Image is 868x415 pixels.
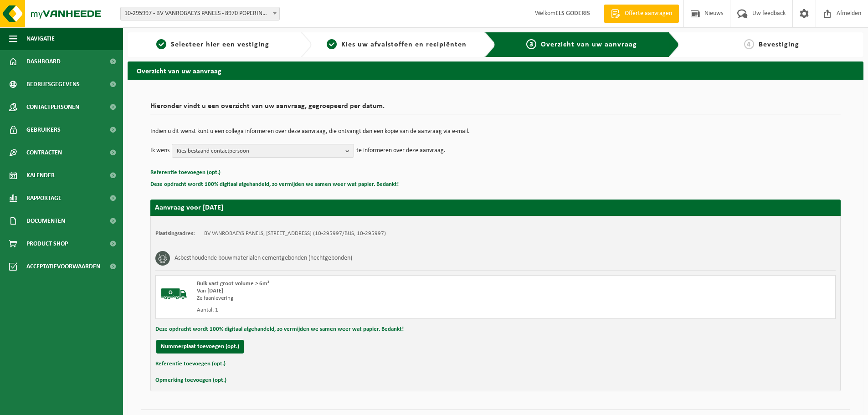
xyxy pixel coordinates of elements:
span: 10-295997 - BV VANROBAEYS PANELS - 8970 POPERINGE, BENELUXLAAN 12 [120,7,280,20]
span: 10-295997 - BV VANROBAEYS PANELS - 8970 POPERINGE, BENELUXLAAN 12 [121,7,279,20]
span: Kies uw afvalstoffen en recipiënten [341,41,467,48]
span: Bedrijfsgegevens [26,73,80,96]
span: Product Shop [26,232,68,255]
span: Selecteer hier een vestiging [171,41,269,48]
button: Deze opdracht wordt 100% digitaal afgehandeld, zo vermijden we samen weer wat papier. Bedankt! [155,323,404,335]
button: Referentie toevoegen (opt.) [150,167,221,179]
p: Ik wens [150,144,169,158]
strong: Plaatsingsadres: [155,231,195,236]
span: 4 [744,39,754,49]
button: Referentie toevoegen (opt.) [155,358,226,370]
span: Acceptatievoorwaarden [26,255,100,278]
span: Rapportage [26,187,62,210]
a: 1Selecteer hier een vestiging [132,39,293,50]
p: Indien u dit wenst kunt u een collega informeren over deze aanvraag, die ontvangt dan een kopie v... [150,128,841,135]
h2: Overzicht van uw aanvraag [128,61,863,79]
strong: ELS GODERIS [555,10,590,17]
span: Kies bestaand contactpersoon [177,144,342,158]
span: Navigatie [26,27,55,50]
a: 2Kies uw afvalstoffen en recipiënten [316,39,478,50]
span: Offerte aanvragen [622,9,674,18]
a: Offerte aanvragen [604,5,679,23]
span: Dashboard [26,50,61,73]
span: Bevestiging [759,41,799,48]
span: Bulk vast groot volume > 6m³ [197,281,269,287]
span: Kalender [26,164,55,187]
span: Overzicht van uw aanvraag [541,41,637,48]
div: Zelfaanlevering [197,295,532,302]
button: Deze opdracht wordt 100% digitaal afgehandeld, zo vermijden we samen weer wat papier. Bedankt! [150,179,399,190]
strong: Aanvraag voor [DATE] [155,204,223,211]
button: Kies bestaand contactpersoon [172,144,354,158]
h3: Asbesthoudende bouwmaterialen cementgebonden (hechtgebonden) [175,251,352,266]
td: BV VANROBAEYS PANELS, [STREET_ADDRESS] (10-295997/BUS, 10-295997) [204,230,386,237]
span: Contactpersonen [26,96,79,118]
strong: Van [DATE] [197,288,223,294]
button: Nummerplaat toevoegen (opt.) [156,340,244,354]
span: 1 [156,39,166,49]
span: 2 [327,39,337,49]
span: Documenten [26,210,65,232]
span: 3 [526,39,536,49]
div: Aantal: 1 [197,307,532,314]
span: Contracten [26,141,62,164]
button: Opmerking toevoegen (opt.) [155,374,226,386]
span: Gebruikers [26,118,61,141]
h2: Hieronder vindt u een overzicht van uw aanvraag, gegroepeerd per datum. [150,102,841,115]
img: BL-SO-LV.png [160,280,188,307]
p: te informeren over deze aanvraag. [356,144,446,158]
